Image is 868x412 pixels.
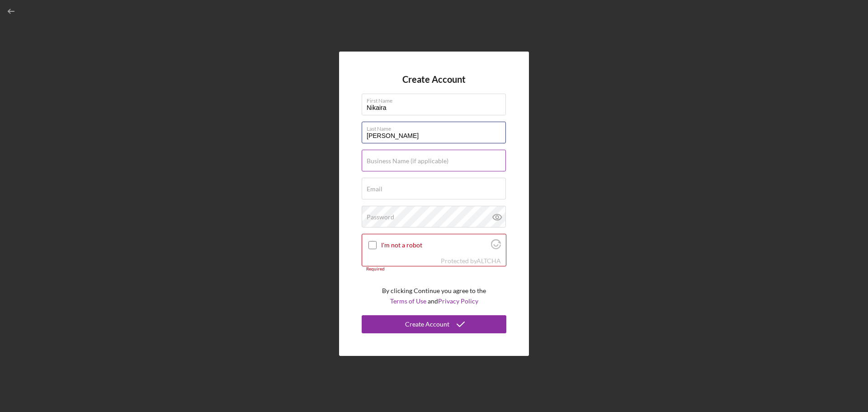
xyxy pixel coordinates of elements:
[367,213,394,221] label: Password
[438,297,478,305] a: Privacy Policy
[367,185,382,193] label: Email
[367,94,506,104] label: First Name
[402,74,466,85] h4: Create Account
[362,266,506,272] div: Required
[491,243,501,251] a: Visit Altcha.org
[367,122,506,132] label: Last Name
[381,242,488,249] label: I'm not a robot
[382,286,486,306] p: By clicking Continue you agree to the and
[405,315,449,333] div: Create Account
[362,315,506,333] button: Create Account
[390,297,426,305] a: Terms of Use
[441,257,501,265] div: Protected by
[476,257,501,265] a: Visit Altcha.org
[367,157,448,165] label: Business Name (if applicable)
